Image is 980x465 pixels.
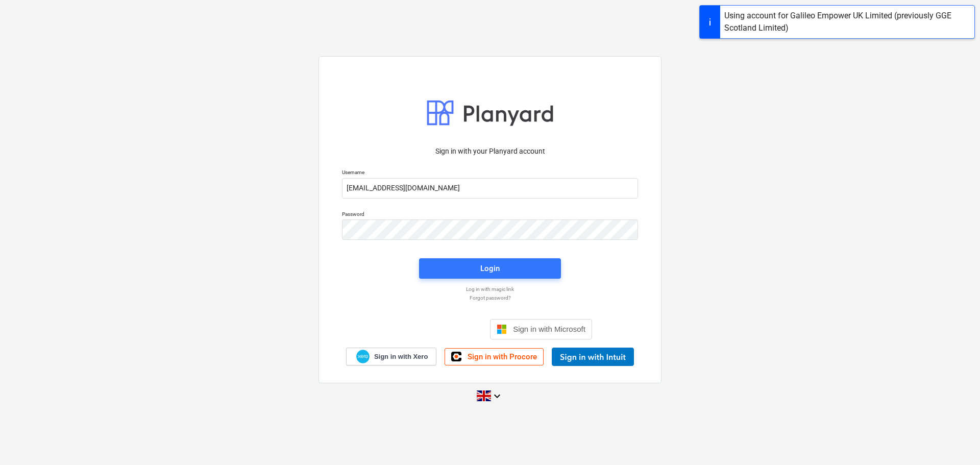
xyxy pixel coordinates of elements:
[468,352,537,361] span: Sign in with Procore
[491,390,503,402] i: keyboard_arrow_down
[383,318,487,340] iframe: Sign in with Google Button
[342,211,638,219] p: Password
[342,178,638,199] input: Username
[724,10,970,34] div: Using account for Galileo Empower UK Limited (previously GGE Scotland Limited)
[337,286,643,292] a: Log in with magic link
[356,350,370,363] img: Xero logo
[513,325,585,333] span: Sign in with Microsoft
[346,348,437,365] a: Sign in with Xero
[342,146,638,157] p: Sign in with your Planyard account
[419,258,561,279] button: Login
[337,295,643,301] a: Forgot password?
[445,348,544,365] a: Sign in with Procore
[342,169,638,178] p: Username
[497,324,507,334] img: Microsoft logo
[374,352,428,361] span: Sign in with Xero
[480,262,500,275] div: Login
